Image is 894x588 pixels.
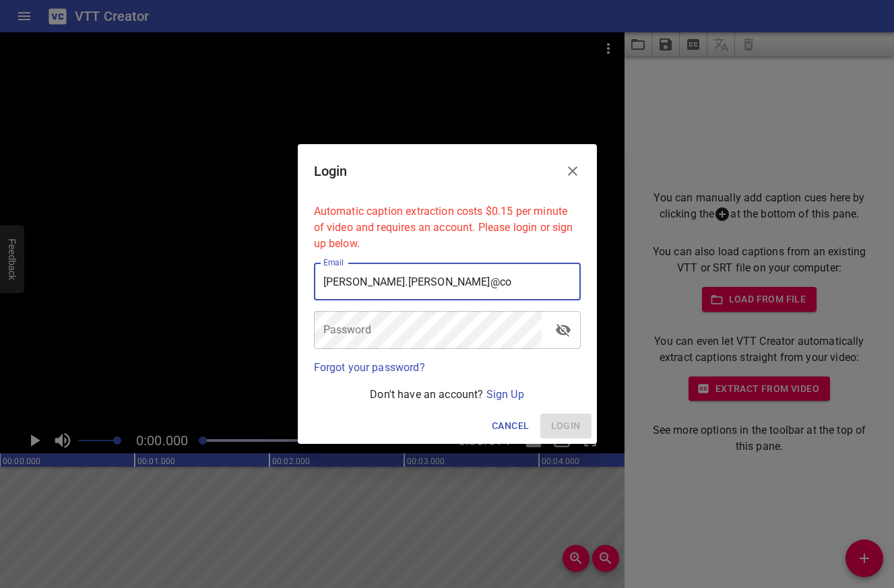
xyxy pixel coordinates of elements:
p: Automatic caption extraction costs $0.15 per minute of video and requires an account. Please logi... [314,203,581,252]
span: Please enter your email and password above. [540,414,592,438]
p: Don't have an account? [314,387,581,403]
h6: Login [314,160,348,182]
button: Close [556,155,589,187]
button: Cancel [486,414,534,438]
a: Forgot your password? [314,361,425,374]
span: Cancel [492,418,529,434]
button: toggle password visibility [547,314,579,346]
a: Sign Up [486,388,524,401]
